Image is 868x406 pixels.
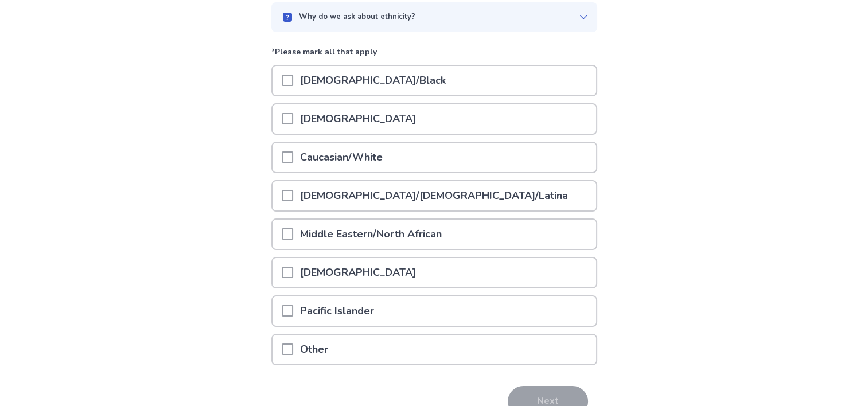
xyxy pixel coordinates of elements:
[293,181,575,210] p: [DEMOGRAPHIC_DATA]/[DEMOGRAPHIC_DATA]/Latina
[271,46,597,65] p: *Please mark all that apply
[299,11,415,23] p: Why do we ask about ethnicity?
[293,104,423,134] p: [DEMOGRAPHIC_DATA]
[293,66,453,95] p: [DEMOGRAPHIC_DATA]/Black
[293,296,381,326] p: Pacific Islander
[293,143,390,172] p: Caucasian/White
[293,258,423,287] p: [DEMOGRAPHIC_DATA]
[293,220,449,249] p: Middle Eastern/North African
[293,335,335,364] p: Other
